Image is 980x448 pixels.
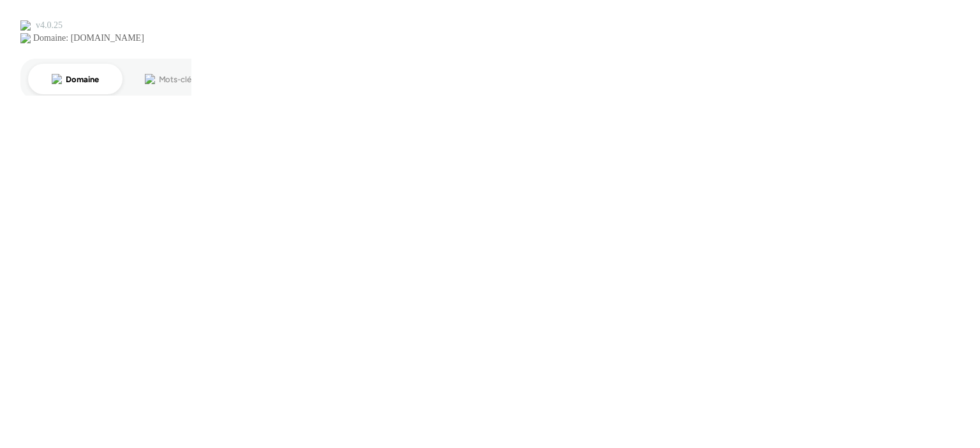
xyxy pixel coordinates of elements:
div: Domaine [66,75,98,83]
div: Domaine: [DOMAIN_NAME] [33,33,144,43]
div: v 4.0.25 [36,20,63,31]
img: website_grey.svg [20,33,31,43]
img: tab_keywords_by_traffic_grey.svg [145,74,155,84]
img: tab_domain_overview_orange.svg [52,74,62,84]
img: logo_orange.svg [20,20,31,31]
div: Mots-clés [159,75,195,83]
